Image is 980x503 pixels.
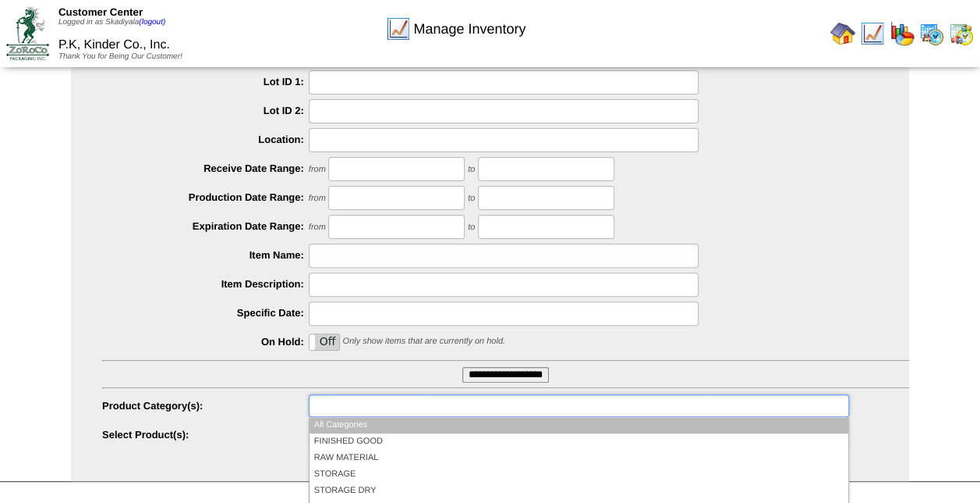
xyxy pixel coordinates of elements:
[102,191,309,203] label: Production Date Range:
[413,21,525,37] span: Manage Inventory
[830,21,855,46] img: home.gif
[468,165,475,174] span: to
[342,337,504,346] span: Only show items that are currently on hold.
[309,194,326,203] span: from
[468,194,475,203] span: to
[58,38,170,52] span: P.K, Kinder Co., Inc.
[310,433,848,450] li: FINISHED GOOD
[919,21,944,46] img: calendarprod.gif
[139,18,165,27] a: (logout)
[310,466,848,483] li: STORAGE
[102,278,309,290] label: Item Description:
[310,417,848,433] li: All Categories
[102,307,309,319] label: Specific Date:
[102,134,309,145] label: Location:
[58,52,182,61] span: Thank You for Being Our Customer!
[102,429,309,441] label: Select Product(s):
[386,16,411,41] img: line_graph.gif
[102,105,309,116] label: Lot ID 2:
[58,18,165,27] span: Logged in as Skadiyala
[102,400,309,412] label: Product Category(s):
[309,223,326,232] span: from
[949,21,974,46] img: calendarinout.gif
[102,336,309,348] label: On Hold:
[102,76,309,87] label: Lot ID 1:
[309,165,326,174] span: from
[468,223,475,232] span: to
[310,334,339,350] label: Off
[102,220,309,232] label: Expiration Date Range:
[860,21,885,46] img: line_graph.gif
[310,483,848,499] li: STORAGE DRY
[310,450,848,466] li: RAW MATERIAL
[6,7,49,59] img: ZoRoCo_Logo(Green%26Foil)%20jpg.webp
[102,249,309,261] label: Item Name:
[58,6,143,18] span: Customer Center
[309,334,340,351] div: OnOff
[102,162,309,174] label: Receive Date Range:
[890,21,915,46] img: graph.gif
